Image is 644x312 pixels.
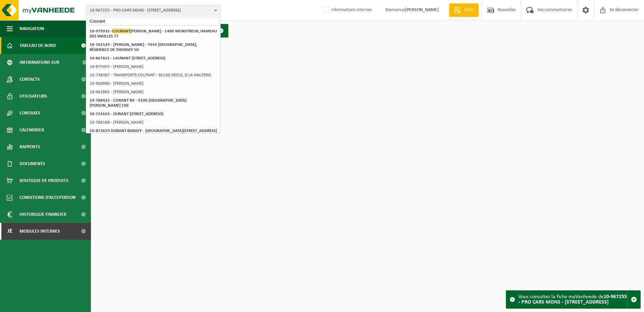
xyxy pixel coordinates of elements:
[112,28,130,33] span: COURANT
[20,172,68,189] span: Boutique de produits
[90,43,197,52] strong: 10-762529 - [PERSON_NAME] - 7034 [GEOGRAPHIC_DATA], RÉSIDENCE DE THOISSEY 50
[88,118,219,127] li: 10-788188 - [PERSON_NAME]
[518,291,627,308] div: Vous consultez la fiche myVanheede de
[7,223,13,240] span: Je
[90,5,212,16] span: 10-967255 - PRO CARS MONS - [STREET_ADDRESS]
[20,88,47,105] span: Utilisateurs
[518,294,627,305] strong: 10-967255 - PRO CARS MONS - [STREET_ADDRESS]
[90,56,165,60] strong: 10-867821 - LAURANT [STREET_ADDRESS]
[88,17,219,25] input: Recherche d’emplacements liés
[463,7,475,14] span: Citer
[385,7,439,12] font: Bienvenue
[88,71,219,79] li: 10-738387 - TRANSPORTS COUTANT - 36130 DEOLS, ZI LA MALTERIE
[86,5,221,15] button: 10-967255 - PRO CARS MONS - [STREET_ADDRESS]
[20,20,44,37] span: Navigation
[20,37,56,54] span: Tableau de bord
[88,79,219,88] li: 10-960996 - [PERSON_NAME]
[90,129,217,138] strong: 10-873619 DURANT-RABAEY - [GEOGRAPHIC_DATA][STREET_ADDRESS][PERSON_NAME]
[20,189,75,206] span: Conditions d’acceptation
[20,54,78,71] span: Informations sur l’entreprise
[20,105,40,122] span: Contrats
[88,62,219,71] li: 10-875455 - [PERSON_NAME]
[405,7,439,12] strong: [PERSON_NAME]
[90,112,163,116] strong: 10-724163 - DURANT [STREET_ADDRESS]
[449,3,479,17] a: Citer
[20,223,60,240] span: Modules internes
[20,138,40,155] span: Rapports
[20,155,45,172] span: Documents
[90,98,187,108] strong: 10-788425 - CORANT BV - 9100 [GEOGRAPHIC_DATA][PERSON_NAME] 190
[20,122,44,138] span: Calendrier
[20,206,66,223] span: Historique financier
[20,71,40,88] span: Contacts
[88,88,219,96] li: 10-962865 - [PERSON_NAME]
[322,5,372,15] label: Informations internes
